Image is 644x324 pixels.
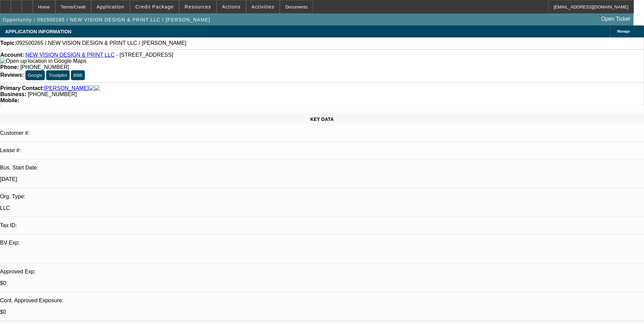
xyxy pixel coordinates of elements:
[71,70,85,80] button: BBB
[599,13,633,25] a: Open Ticket
[25,52,115,58] a: NEW VISION DESIGN & PRINT LLC
[0,85,44,91] strong: Primary Contact:
[246,0,280,13] button: Activities
[5,29,71,34] span: APPLICATION INFORMATION
[16,40,186,46] span: 092500265 / NEW VISION DESIGN & PRINT LLC / [PERSON_NAME]
[130,0,179,13] button: Credit Package
[96,4,124,10] span: Application
[91,0,129,13] button: Application
[217,0,246,13] button: Actions
[3,17,210,22] span: Opportunity / 092500265 / NEW VISION DESIGN & PRINT LLC / [PERSON_NAME]
[94,85,100,91] img: linkedin-icon.png
[28,91,77,97] span: [PHONE_NUMBER]
[135,4,174,10] span: Credit Package
[0,58,86,64] a: View Google Maps
[0,72,24,78] strong: Reviews:
[0,58,86,64] img: Open up location in Google Maps
[20,64,69,70] span: [PHONE_NUMBER]
[617,30,630,33] span: Manage
[46,70,69,80] button: Trustpilot
[116,52,173,58] span: - [STREET_ADDRESS]
[0,52,24,58] strong: Account:
[0,64,19,70] strong: Phone:
[0,97,19,103] strong: Mobile:
[25,70,45,80] button: Google
[252,4,275,10] span: Activities
[310,116,334,122] span: KEY DATA
[0,40,16,46] strong: Topic:
[44,85,89,91] a: [PERSON_NAME]
[89,85,94,91] img: facebook-icon.png
[180,0,216,13] button: Resources
[222,4,241,10] span: Actions
[0,91,26,97] strong: Business:
[185,4,211,10] span: Resources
